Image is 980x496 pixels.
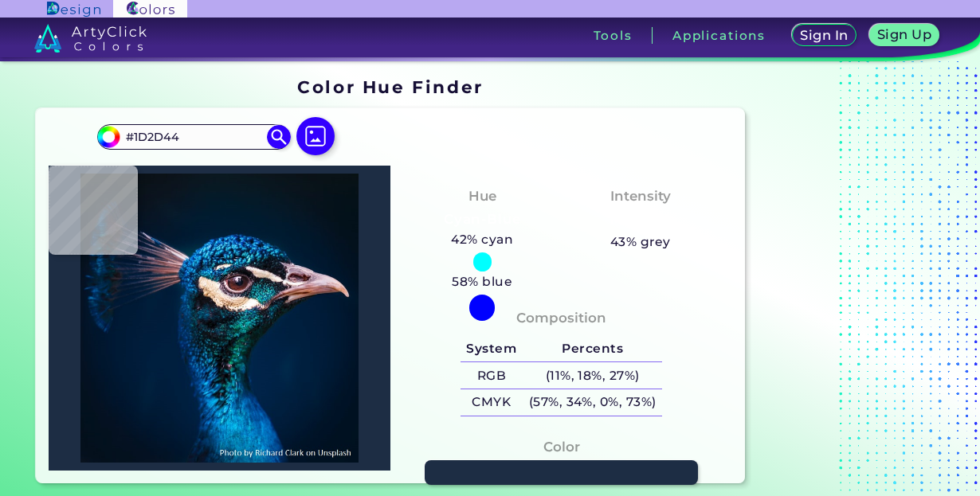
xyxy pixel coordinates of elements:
[445,229,519,250] h5: 42% cyan
[57,174,382,463] img: img_pavlin.jpg
[877,28,932,41] h5: Sign Up
[610,185,671,208] h4: Intensity
[446,271,519,292] h5: 58% blue
[47,2,100,17] img: ArtyClick Design logo
[461,389,523,416] h5: CMYK
[120,126,268,147] input: type color..
[792,24,857,46] a: Sign In
[672,29,766,41] h3: Applications
[523,389,662,416] h5: (57%, 34%, 0%, 73%)
[523,336,662,362] h5: Percents
[523,362,662,389] h5: (11%, 18%, 27%)
[296,117,335,155] img: icon picture
[543,435,580,459] h4: Color
[516,307,606,330] h4: Composition
[34,24,147,53] img: logo_artyclick_colors_white.svg
[297,75,483,99] h1: Color Hue Finder
[461,362,523,389] h5: RGB
[461,336,523,362] h5: System
[800,29,849,41] h5: Sign In
[610,232,671,252] h5: 43% grey
[594,29,633,41] h3: Tools
[603,210,678,229] h3: Medium
[267,125,291,149] img: icon search
[468,185,496,208] h4: Hue
[437,210,527,229] h3: Cyan-Blue
[869,24,939,46] a: Sign Up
